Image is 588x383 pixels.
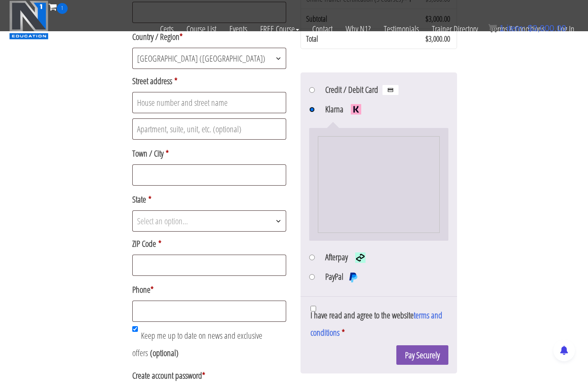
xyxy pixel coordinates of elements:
span: State [132,210,286,232]
label: Phone [132,281,286,298]
a: Log In [551,14,581,44]
label: Street address [132,72,286,90]
img: icon11.png [488,24,497,33]
iframe: Secure payment input frame [322,137,432,226]
span: $ [528,23,532,33]
abbr: required [342,327,345,338]
span: Select an option… [137,215,188,227]
a: Why N1? [339,14,377,44]
span: item: [506,23,525,33]
label: Town / City [132,145,286,162]
span: I have read and agree to the website [310,309,442,338]
a: Terms & Conditions [484,14,551,44]
a: 1 item: $3,000.00 [488,23,566,33]
img: PayPal [348,272,358,282]
button: Pay Securely [396,345,448,365]
input: Apartment, suite, unit, etc. (optional) [132,118,286,140]
span: 1 [57,3,68,14]
label: Afterpay [325,249,368,266]
img: Afterpay [352,252,368,263]
bdi: 3,000.00 [528,23,566,33]
span: Country / Region [132,48,286,69]
input: I have read and agree to the websiteterms and conditions * [310,306,316,311]
img: Klarna [348,104,364,115]
label: Credit / Debit Card [325,81,399,98]
a: Trainer Directory [425,14,484,44]
a: Certs [154,14,180,44]
span: Keep me up to date on news and exclusive offers [132,330,262,359]
label: ZIP Code [132,235,286,252]
a: Contact [306,14,339,44]
label: Klarna [325,101,364,118]
img: Credit / Debit Card [382,85,399,95]
a: Course List [180,14,223,44]
input: House number and street name [132,92,286,113]
label: State [132,191,286,208]
a: FREE Course [254,14,306,44]
a: Events [223,14,254,44]
span: 1 [499,23,504,33]
span: United States (US) [133,48,286,69]
a: 1 [49,1,68,13]
a: Testimonials [377,14,425,44]
label: PayPal [325,268,358,285]
input: Keep me up to date on news and exclusive offers (optional) [132,326,138,332]
span: (optional) [150,347,179,359]
img: n1-education [9,0,49,39]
